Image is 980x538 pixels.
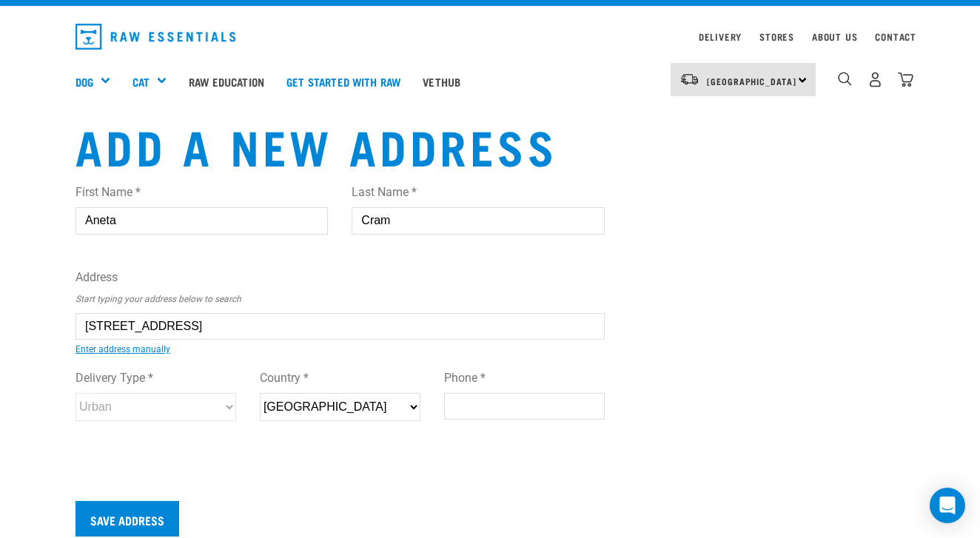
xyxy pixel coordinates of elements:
[699,34,742,39] a: Delivery
[352,184,604,201] label: Last Name *
[275,52,412,111] a: Get started with Raw
[759,34,794,39] a: Stores
[75,269,605,286] label: Address
[838,72,852,86] img: home-icon-1@2x.png
[75,24,235,50] img: Raw Essentials Logo
[412,52,471,111] a: Vethub
[867,72,883,87] img: user.png
[75,184,328,201] label: First Name *
[812,34,857,39] a: About Us
[75,118,605,172] h1: Add a new address
[64,18,916,56] nav: dropdown navigation
[132,73,150,90] a: Cat
[898,72,913,87] img: home-icon@2x.png
[707,78,796,84] span: [GEOGRAPHIC_DATA]
[444,369,605,387] label: Phone *
[930,488,965,523] div: Open Intercom Messenger
[679,73,699,86] img: van-moving.png
[75,369,236,387] label: Delivery Type *
[75,313,605,340] input: e.g. 21 Example Street, Suburb, City
[178,52,275,111] a: Raw Education
[75,344,170,354] a: Enter address manually
[75,501,179,537] input: Save Address
[260,369,420,387] label: Country *
[75,73,93,90] a: Dog
[875,34,916,39] a: Contact
[75,292,605,306] p: Start typing your address below to search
